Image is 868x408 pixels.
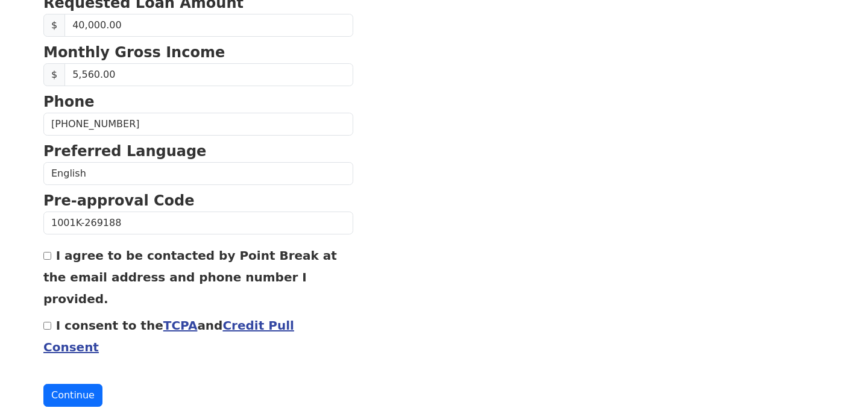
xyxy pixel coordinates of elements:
[43,143,206,160] strong: Preferred Language
[43,63,65,86] span: $
[43,248,337,306] label: I agree to be contacted by Point Break at the email address and phone number I provided.
[163,318,198,333] a: TCPA
[43,192,195,209] strong: Pre-approval Code
[43,212,353,234] input: Pre-approval Code
[43,113,353,136] input: Phone
[43,318,294,354] label: I consent to the and
[43,42,353,63] p: Monthly Gross Income
[43,14,65,37] span: $
[64,63,353,86] input: Monthly Gross Income
[43,93,95,110] strong: Phone
[43,384,102,407] button: Continue
[64,14,353,37] input: Requested Loan Amount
